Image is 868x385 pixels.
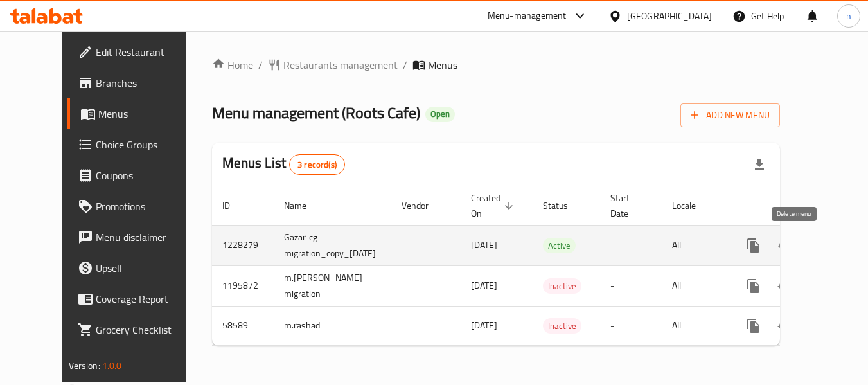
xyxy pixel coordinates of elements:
td: All [662,265,728,306]
span: Menu disclaimer [96,229,197,245]
a: Home [212,57,253,73]
span: [DATE] [471,317,497,334]
span: 3 record(s) [290,159,344,171]
button: Change Status [769,271,800,301]
td: m.rashad [274,306,391,345]
a: Coverage Report [67,283,208,314]
td: Gazar-cg migration_copy_[DATE] [274,225,391,265]
span: Active [543,238,576,253]
span: Name [284,198,323,213]
span: ID [222,198,247,213]
td: - [600,265,662,306]
td: - [600,306,662,345]
button: Add New Menu [680,103,780,127]
li: / [403,57,407,73]
span: Grocery Checklist [96,322,197,337]
button: more [738,310,769,341]
a: Menus [67,98,208,129]
span: Start Date [610,190,646,221]
a: Branches [67,67,208,98]
span: Vendor [402,198,445,213]
div: Export file [744,149,775,180]
span: 1.0.0 [102,357,122,374]
td: 1195872 [212,265,274,306]
a: Upsell [67,253,208,283]
h2: Menus List [222,154,345,175]
span: [DATE] [471,237,497,253]
button: more [738,271,769,301]
a: Choice Groups [67,129,208,160]
span: Inactive [543,319,581,334]
span: Locale [672,198,713,213]
button: Change Status [769,310,800,341]
td: - [600,225,662,265]
a: Coupons [67,160,208,191]
td: 58589 [212,306,274,345]
span: n [846,9,851,23]
span: Branches [96,75,197,91]
span: Choice Groups [96,137,197,152]
a: Restaurants management [268,57,398,73]
span: Created On [471,190,517,221]
span: Status [543,198,585,213]
li: / [258,57,263,73]
span: Restaurants management [283,57,398,73]
nav: breadcrumb [212,57,781,73]
a: Promotions [67,191,208,222]
span: Menu management ( Roots Cafe ) [212,98,420,127]
span: Coverage Report [96,291,197,307]
button: more [738,230,769,261]
a: Edit Restaurant [67,37,208,67]
a: Menu disclaimer [67,222,208,253]
span: [DATE] [471,277,497,294]
span: Add New Menu [691,107,770,123]
td: m.[PERSON_NAME] migration [274,265,391,306]
a: Grocery Checklist [67,314,208,345]
td: 1228279 [212,225,274,265]
div: [GEOGRAPHIC_DATA] [627,9,712,23]
div: Menu-management [488,8,567,24]
span: Coupons [96,168,197,183]
div: Open [425,107,455,122]
div: Total records count [289,154,345,175]
div: Inactive [543,318,581,334]
span: Open [425,109,455,120]
span: Menus [98,106,197,121]
span: Upsell [96,260,197,276]
span: Promotions [96,199,197,214]
span: Version: [69,357,100,374]
span: Menus [428,57,457,73]
td: All [662,306,728,345]
span: Inactive [543,279,581,294]
span: Edit Restaurant [96,44,197,60]
td: All [662,225,728,265]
